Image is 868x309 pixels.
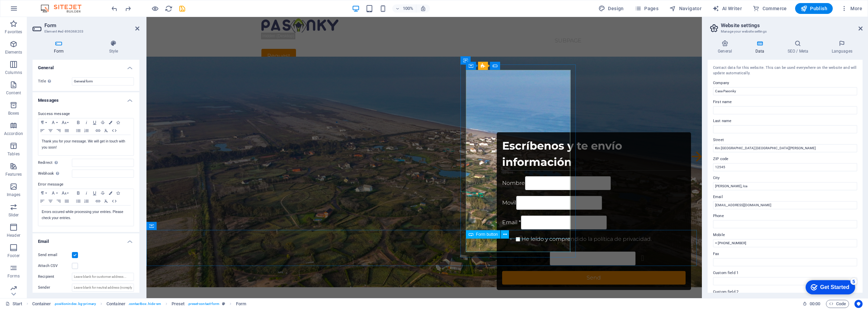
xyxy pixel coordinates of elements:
label: Mobile [713,231,857,239]
label: First name [713,98,857,106]
button: redo [124,4,132,13]
button: Icons [114,189,122,197]
input: Form title... [72,77,134,85]
label: Last name [713,117,857,125]
button: Publish [795,3,833,14]
div: 5 [50,1,57,8]
button: Italic (Ctrl+I) [82,118,91,127]
i: Redo: Delete elements (Ctrl+Y, ⌘+Y) [124,5,132,13]
h4: General [708,40,745,54]
span: More [841,5,862,12]
label: Webhook [38,170,72,178]
button: Align Left [38,197,46,205]
button: Bold (Ctrl+B) [74,118,82,127]
button: Font Family [49,189,60,197]
button: Clear Formatting [102,197,110,205]
span: Design [598,5,624,12]
span: Navigator [669,5,702,12]
span: . preset-contact-form [188,300,220,308]
label: Send email [38,251,72,259]
button: Icons [114,118,122,127]
button: undo [110,4,118,13]
a: Click to cancel selection. Double-click to open Pages [5,300,22,308]
span: . positionindex .bg-primary [54,300,96,308]
h4: Data [745,40,777,54]
label: Fax [713,250,857,258]
button: Align Left [38,127,46,135]
h6: 100% [402,4,413,13]
button: Paragraph Format [38,118,49,127]
button: reload [164,4,173,13]
button: HTML [110,197,118,205]
p: Elements [5,50,22,55]
label: Phone [713,212,857,220]
button: Colors [107,118,114,127]
button: Align Center [46,197,55,205]
h2: Website settings [721,22,863,28]
div: Contact data for this website. This can be used everywhere on the website and will update automat... [713,65,857,76]
p: Columns [5,70,22,75]
div: Get Started 5 items remaining, 0% complete [5,3,55,18]
span: Commerce [753,5,787,12]
p: Thank you for your message. We will get in touch with you soon! [42,138,130,151]
button: Paragraph Format [38,189,49,197]
button: Align Right [55,127,63,135]
span: Click to select. Double-click to edit [236,300,246,308]
h3: Manage your website settings [721,28,849,35]
button: AI Writer [710,3,745,14]
p: Footer [7,253,20,258]
button: Ordered List [82,127,91,135]
i: Reload page [165,5,173,13]
p: Content [6,90,21,96]
span: Code [829,300,846,308]
p: Errors occured while processing your entries. Please check your entries. [42,209,130,221]
button: Design [596,3,627,14]
h4: Messages [33,92,139,104]
span: : [814,301,815,306]
span: . contactbox .hide-sm [128,300,161,308]
label: Company [713,79,857,87]
h6: Session time [803,300,821,308]
button: Insert Link [94,127,102,135]
button: Commerce [750,3,790,14]
button: Underline (Ctrl+U) [91,189,99,197]
button: Font Size [60,189,71,197]
button: Unordered List [74,127,82,135]
button: Italic (Ctrl+I) [82,189,91,197]
label: Title [38,77,72,85]
label: Sender [38,284,72,292]
img: Editor Logo [39,4,90,13]
p: Images [7,192,21,197]
div: Design (Ctrl+Alt+Y) [596,3,627,14]
button: More [838,3,865,14]
i: On resize automatically adjust zoom level to fit chosen device. [420,5,426,12]
p: Favorites [5,29,22,35]
button: save [178,4,186,13]
button: Align Justify [63,197,71,205]
label: Street [713,136,857,144]
nav: breadcrumb [32,300,246,308]
label: Success message [38,110,134,118]
button: Clear Formatting [102,127,110,135]
h4: Form [33,40,88,54]
button: Colors [107,189,114,197]
input: Leave blank for neutral address (noreply@sitehub.io) [72,284,134,292]
button: Underline (Ctrl+U) [91,118,99,127]
p: Header [7,233,20,238]
button: Font Size [60,118,71,127]
button: Unordered List [74,197,82,205]
span: Form button [476,232,498,236]
button: Font Family [49,118,60,127]
button: Align Center [46,127,55,135]
button: Pages [632,3,661,14]
p: Tables [7,151,20,157]
h3: Element #ed-896368203 [44,28,126,35]
button: 100% [392,4,416,13]
label: Attach CSV [38,262,72,270]
button: Ordered List [82,197,91,205]
p: Accordion [4,131,23,136]
button: Align Justify [63,127,71,135]
button: Bold (Ctrl+B) [74,189,82,197]
label: Error message [38,180,134,189]
span: Click to select. Double-click to edit [32,300,51,308]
